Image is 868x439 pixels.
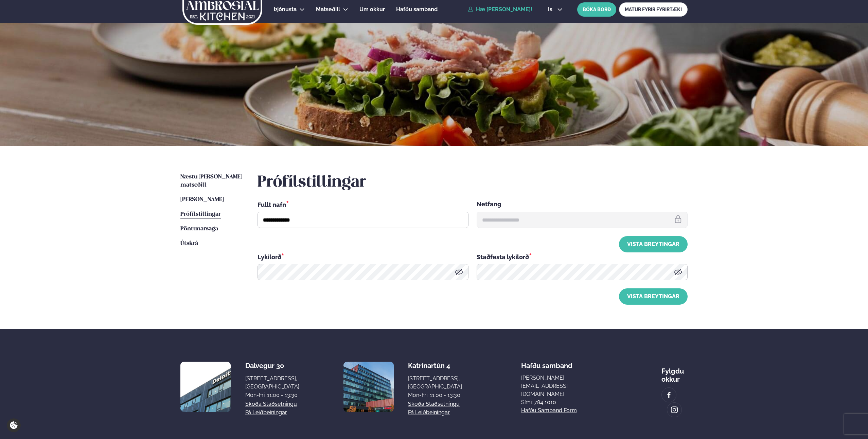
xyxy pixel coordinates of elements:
span: Pöntunarsaga [180,226,218,232]
span: Hafðu samband [521,356,572,370]
span: Prófílstillingar [180,211,221,217]
div: Fylgdu okkur [661,362,688,383]
a: Fá leiðbeiningar [245,408,287,417]
div: [STREET_ADDRESS], [GEOGRAPHIC_DATA] [408,375,462,391]
a: Hafðu samband form [521,406,577,415]
a: Prófílstillingar [180,210,221,218]
img: image alt [671,406,678,414]
span: Um okkur [359,6,385,13]
span: Hafðu samband [396,6,438,13]
a: Næstu [PERSON_NAME] matseðill [180,173,244,189]
a: Skoða staðsetningu [408,400,460,408]
a: Skoða staðsetningu [245,400,297,408]
img: image alt [665,391,673,399]
span: is [548,7,554,12]
span: Næstu [PERSON_NAME] matseðill [180,174,242,188]
a: Hæ [PERSON_NAME]! [468,6,532,13]
a: Pöntunarsaga [180,225,218,233]
img: image alt [343,362,394,412]
a: Útskrá [180,240,198,248]
div: [STREET_ADDRESS], [GEOGRAPHIC_DATA] [245,375,299,391]
span: Matseðill [316,6,340,13]
button: BÓKA BORÐ [577,2,616,17]
a: Hafðu samband [396,5,438,14]
div: Lykilorð [258,252,468,261]
a: Matseðill [316,5,340,14]
a: Um okkur [359,5,385,14]
a: Fá leiðbeiningar [408,408,450,417]
p: Sími: 784 1010 [521,398,603,406]
div: Netfang [477,200,688,209]
a: MATUR FYRIR FYRIRTÆKI [619,2,688,17]
button: Vista breytingar [619,236,688,252]
a: image alt [667,403,681,417]
div: Staðfesta lykilorð [477,252,688,261]
a: [PERSON_NAME][EMAIL_ADDRESS][DOMAIN_NAME] [521,374,603,398]
span: Þjónusta [274,6,297,13]
span: [PERSON_NAME] [180,197,224,203]
div: Katrínartún 4 [408,362,462,370]
div: Fullt nafn [258,200,468,209]
h2: Prófílstillingar [258,173,688,192]
a: Þjónusta [274,5,297,14]
div: Mon-Fri: 11:00 - 13:30 [408,391,462,399]
span: Útskrá [180,241,198,246]
a: Cookie settings [7,418,21,432]
div: Dalvegur 30 [245,362,299,370]
button: is [543,7,568,12]
button: Vista breytingar [619,288,688,305]
div: Mon-Fri: 11:00 - 13:30 [245,391,299,399]
a: [PERSON_NAME] [180,196,224,204]
a: image alt [662,388,676,402]
img: image alt [180,362,231,412]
